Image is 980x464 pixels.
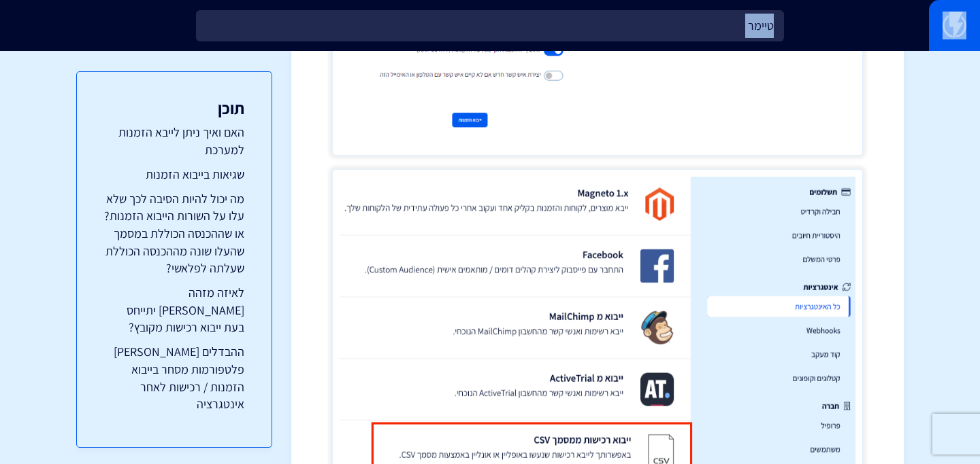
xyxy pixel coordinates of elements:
a: שגיאות בייבוא הזמנות [104,166,244,183]
a: האם ואיך ניתן לייבא הזמנות למערכת [104,124,244,158]
h3: תוכן [104,99,244,117]
a: ההבדלים [PERSON_NAME] פלטפורמות מסחר בייבוא הזמנות / רכישות לאחר אינטגרציה [104,343,244,413]
input: חיפוש מהיר... [196,10,784,41]
a: לאיזה מזהה [PERSON_NAME] יתייחס בעת ייבוא רכישות מקובץ? [104,284,244,336]
a: מה יכול להיות הסיבה לכך שלא עלו על השורות הייבוא הזמנות? או שההכנסה הכוללת במסמך שהעלו שונה מההכנ... [104,190,244,278]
